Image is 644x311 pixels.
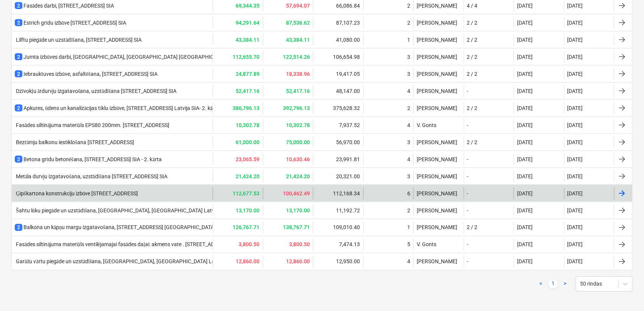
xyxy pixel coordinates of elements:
[236,207,260,214] b: 13,170.00
[467,242,469,248] div: -
[407,37,410,43] div: 1
[467,259,469,265] div: -
[236,20,260,26] b: 94,291.64
[233,225,260,231] b: 126,767.71
[407,122,410,128] div: 4
[567,225,583,231] div: [DATE]
[286,259,310,265] b: 12,860.00
[286,37,310,43] b: 43,384.11
[567,122,583,128] div: [DATE]
[233,54,260,60] b: 112,655.70
[517,105,533,111] div: [DATE]
[517,259,533,265] div: [DATE]
[233,105,260,111] b: 386,796.13
[286,139,310,145] b: 75,000.00
[286,122,310,128] b: 10,302.78
[236,3,260,9] b: 69,344.35
[467,20,478,26] div: 2 / 2
[567,242,583,248] div: [DATE]
[407,139,410,145] div: 3
[517,37,533,43] div: [DATE]
[407,242,410,248] div: 5
[561,280,570,289] a: Next page
[517,54,533,60] div: [DATE]
[313,221,363,234] div: 109,010.40
[467,173,469,179] div: -
[467,122,469,128] div: -
[15,88,177,94] div: Dzīvokļu ārdurvju izgatavošana, uzstādīšana [STREET_ADDRESS] SIA
[407,173,410,179] div: 3
[567,139,583,145] div: [DATE]
[517,173,533,179] div: [DATE]
[313,153,363,165] div: 23,991.81
[413,34,464,46] div: [PERSON_NAME]
[286,20,310,26] b: 87,536.62
[289,242,310,248] b: 3,800.50
[567,207,583,214] div: [DATE]
[413,239,464,251] div: V. Gonts
[313,119,363,131] div: 7,937.52
[313,68,363,80] div: 19,417.05
[517,225,533,231] div: [DATE]
[15,2,22,9] span: 2
[407,3,410,9] div: 2
[567,71,583,77] div: [DATE]
[286,88,310,94] b: 52,417.16
[567,156,583,162] div: [DATE]
[313,51,363,63] div: 106,654.98
[15,19,22,26] span: 2
[606,275,644,311] div: Chat Widget
[15,2,114,9] div: Fasādes darbi, [STREET_ADDRESS] SIA
[313,102,363,114] div: 375,628.32
[15,19,126,27] div: Estrich grīdu izbūve [STREET_ADDRESS] SIA
[467,105,478,111] div: 2 / 2
[413,68,464,80] div: [PERSON_NAME]
[15,37,142,43] div: Lilftu piegāde un uzstādīšana, [STREET_ADDRESS] SIA
[239,242,260,248] b: 3,800.50
[467,88,469,94] div: -
[236,37,260,43] b: 43,384.11
[517,242,533,248] div: [DATE]
[283,225,310,231] b: 138,767.71
[413,153,464,165] div: [PERSON_NAME]
[517,156,533,162] div: [DATE]
[15,190,138,197] div: Ģipškartona konstrukciju izbūve [STREET_ADDRESS]
[517,190,533,196] div: [DATE]
[467,156,469,162] div: -
[517,88,533,94] div: [DATE]
[467,71,478,77] div: 2 / 2
[567,37,583,43] div: [DATE]
[517,139,533,145] div: [DATE]
[413,204,464,217] div: [PERSON_NAME]
[407,259,410,265] div: 4
[15,207,229,214] div: Šahtu lūku piegāde un uzstādīšana, [GEOGRAPHIC_DATA], [GEOGRAPHIC_DATA] Latvija SIA
[407,71,410,77] div: 3
[15,224,22,231] span: 2
[313,204,363,217] div: 11,192.72
[413,51,464,63] div: [PERSON_NAME]
[517,207,533,214] div: [DATE]
[313,170,363,182] div: 20,321.00
[283,54,310,60] b: 122,514.26
[15,242,232,248] div: Fasādes siltinājuma materiāls ventilējamajai fasādes daļai: akmens vate . [STREET_ADDRESS]
[517,71,533,77] div: [DATE]
[407,54,410,60] div: 3
[313,34,363,46] div: 41,080.00
[413,136,464,148] div: [PERSON_NAME]
[567,54,583,60] div: [DATE]
[413,85,464,97] div: [PERSON_NAME]
[233,190,260,196] b: 112,677.53
[567,173,583,179] div: [DATE]
[567,105,583,111] div: [DATE]
[15,173,167,180] div: Metāla durvju izgatavošana, uzstādīšana [STREET_ADDRESS] SIA
[517,122,533,128] div: [DATE]
[413,221,464,234] div: [PERSON_NAME]
[407,88,410,94] div: 4
[15,104,219,112] div: Apkures, ūdens un kanalizācijas tīklu izbūve, [STREET_ADDRESS] Latvija SIA- 2. kārta
[467,225,478,231] div: 2 / 2
[286,71,310,77] b: 18,338.96
[236,122,260,128] b: 10,302.78
[413,17,464,29] div: [PERSON_NAME]
[313,136,363,148] div: 56,970.00
[407,190,410,196] div: 6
